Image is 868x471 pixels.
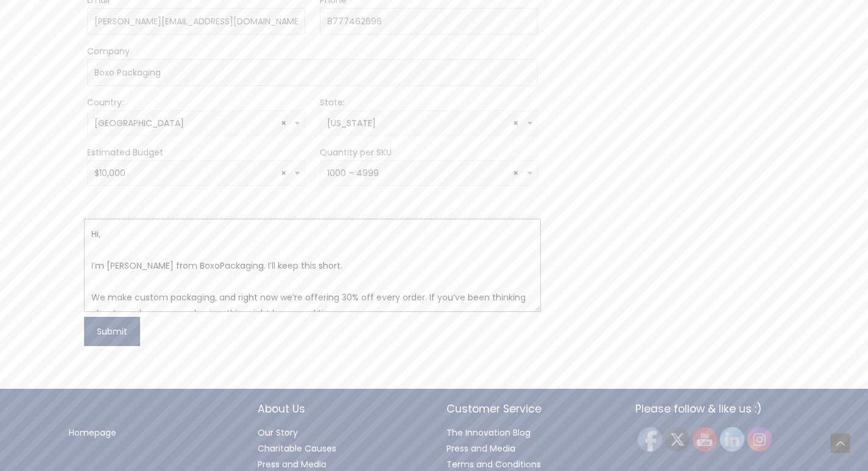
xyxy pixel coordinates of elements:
[87,144,163,160] label: Estimated Budget
[281,118,286,129] span: Remove all items
[320,94,345,110] label: State:
[665,427,690,452] img: Twitter
[320,160,538,186] span: 1000 – 4999
[635,401,800,417] h2: Please follow & like us :)
[513,118,518,129] span: Remove all items
[446,401,611,417] h2: Customer Service
[446,458,541,470] a: Terms and Conditions
[320,144,392,160] label: Quantity per SKU
[69,425,233,441] nav: Menu
[258,401,422,417] h2: About Us
[87,8,305,35] input: Enter Your Email
[327,168,531,179] span: 1000 – 4999
[281,168,286,179] span: Remove all items
[94,118,298,129] span: United States
[446,427,531,439] a: The Innovation Blog
[258,442,336,455] a: Charitable Causes
[638,427,662,452] img: Facebook
[84,317,140,346] button: Submit
[94,168,298,179] span: $10,000
[87,94,124,110] label: Country:
[87,59,538,86] input: Company Name
[258,458,326,470] a: Press and Media
[320,8,538,35] input: Enter Your Phone Number
[327,118,531,129] span: Texas
[446,442,515,455] a: Press and Media
[87,43,130,59] label: Company
[87,160,305,186] span: $10,000
[513,168,518,179] span: Remove all items
[258,427,298,439] a: Our Story
[69,427,116,439] a: Homepage
[87,110,305,136] span: United States
[320,110,538,136] span: Texas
